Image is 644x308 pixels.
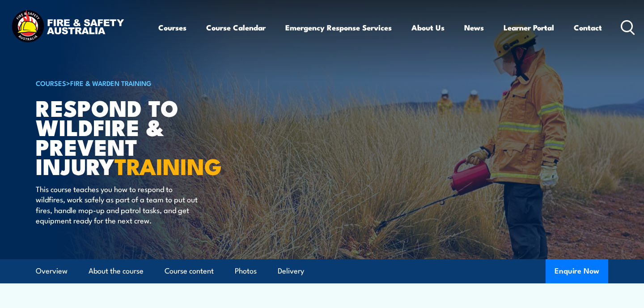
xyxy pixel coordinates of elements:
a: Emergency Response Services [285,16,392,39]
a: Learner Portal [504,16,554,39]
a: COURSES [36,78,66,88]
a: Delivery [278,259,304,283]
a: News [464,16,484,39]
a: Contact [574,16,602,39]
a: About the course [89,259,144,283]
a: Course Calendar [206,16,266,39]
h6: > [36,77,257,88]
button: Enquire Now [546,259,608,283]
a: Overview [36,259,68,283]
a: About Us [411,16,445,39]
a: Fire & Warden Training [70,78,152,88]
a: Photos [235,259,257,283]
a: Courses [158,16,186,39]
a: Course content [165,259,214,283]
h1: Respond to Wildfire & Prevent Injury [36,98,257,175]
p: This course teaches you how to respond to wildfires, work safely as part of a team to put out fir... [36,184,199,226]
strong: TRAINING [114,148,222,183]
